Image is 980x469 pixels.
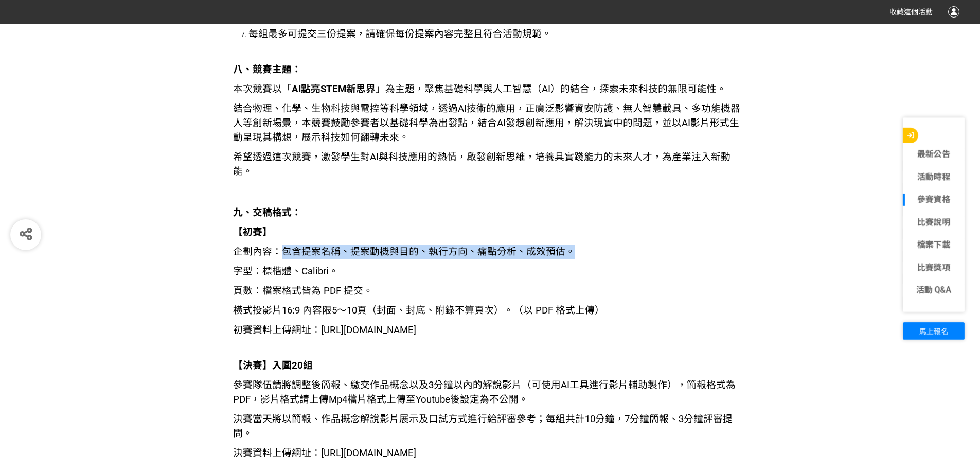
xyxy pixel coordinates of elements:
[903,148,965,161] a: 最新公告
[248,28,551,40] span: 每組最多可提交三份提案，請確保每份提案內容完整且符合活動規範。
[903,171,965,183] a: 活動時程
[889,8,933,16] span: 收藏這個活動
[321,324,416,336] span: [URL][DOMAIN_NAME]
[233,324,321,336] span: 初賽資料上傳網址：
[919,327,948,336] span: 馬上報名
[233,227,272,238] strong: 【初賽】
[903,284,965,297] a: 活動 Q&A
[233,64,301,75] strong: 八、競賽主題：
[233,151,730,177] span: 希望透過這次競賽，激發學生對AI與科技應用的熱情，啟發創新思維，培養具實踐能力的未來人才，為產業注入新動能。
[292,83,376,95] strong: AI點亮STEM新思界
[321,326,416,335] a: [URL][DOMAIN_NAME]
[233,266,338,277] span: 字型：標楷體、Calibri。
[233,360,313,371] strong: 【決賽】入圍20組
[233,103,740,143] span: 結合物理、化學、生物科技與電控等科學領域，透過AI技術的應用，正廣泛影響資安防護、無人智慧載具、多功能機器人等創新場景，本競賽鼓勵參賽者以基礎科學為出發點，結合AI發想創新應用，解決現實中的問題...
[903,322,965,340] button: 馬上報名
[233,285,373,297] span: 頁數：檔案格式皆為 PDF 提交。
[233,246,575,257] span: 企劃內容：包含提案名稱、提案動機與目的、執行方向、痛點分析、成效預估。
[903,239,965,251] a: 檔案下載
[903,194,965,206] a: 參賽資格
[903,262,965,274] a: 比賽獎項
[233,379,736,405] span: 參賽隊伍請將調整後簡報、繳交作品概念以及3分鐘以內的解說影片（可使用AI工具進行影片輔助製作），簡報格式為PDF，影片格式請上傳Mp4檔片格式上傳至Youtube後設定為不公開。
[233,83,726,95] span: 本次競賽以「 」為主題，聚焦基礎科學與人工智慧（AI）的結合，探索未來科技的無限可能性。
[233,413,733,439] span: 決賽當天將以簡報、作品概念解說影片展示及口試方式進行給評審參考；每組共計10分鐘，7分鐘簡報、3分鐘評審提問。
[321,449,416,458] a: [URL][DOMAIN_NAME]
[233,305,604,316] span: 橫式投影片16:9 內容限5～10頁（封面、封底、附錄不算頁次）。（以 PDF 格式上傳）
[233,447,321,459] span: 決賽資料上傳網址：
[321,447,416,459] span: [URL][DOMAIN_NAME]
[233,207,301,218] strong: 九、交稿格式：
[903,216,965,229] a: 比賽說明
